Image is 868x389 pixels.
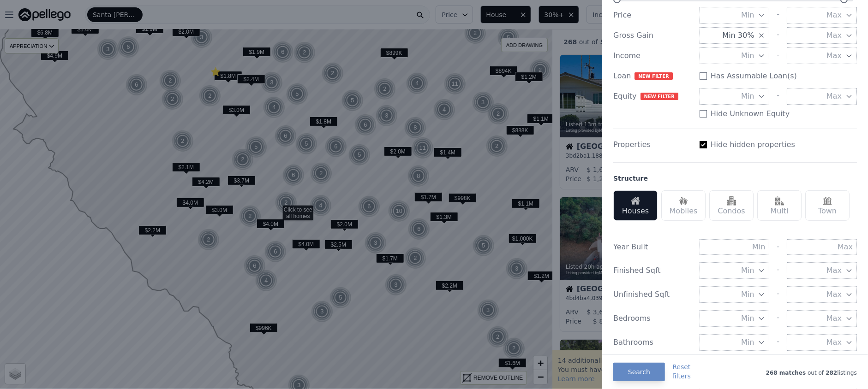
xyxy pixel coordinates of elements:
[711,139,795,150] label: Hide hidden properties
[613,265,692,276] div: Finished Sqft
[826,10,842,21] span: Max
[777,47,779,64] div: -
[766,370,806,376] span: 268 matches
[613,50,692,61] div: Income
[741,313,754,324] span: Min
[775,196,784,206] img: Multi
[641,93,678,100] span: NEW FILTER
[787,47,857,64] button: Max
[787,262,857,279] button: Max
[635,72,672,80] span: NEW FILTER
[613,190,658,221] div: Houses
[826,265,842,276] span: Max
[700,334,770,351] button: Min
[805,190,850,221] div: Town
[741,50,754,61] span: Min
[826,30,842,41] span: Max
[613,10,692,21] div: Price
[824,370,837,376] span: 282
[787,286,857,303] button: Max
[700,27,770,44] button: Min 30%
[741,289,754,300] span: Min
[631,196,640,206] img: Houses
[613,30,692,41] div: Gross Gain
[826,50,842,61] span: Max
[823,196,832,206] img: Town
[741,337,754,348] span: Min
[787,334,857,351] button: Max
[711,71,797,82] label: Has Assumable Loan(s)
[777,286,779,303] div: -
[757,190,802,221] div: Multi
[679,196,688,206] img: Mobiles
[700,262,770,279] button: Min
[613,289,692,300] div: Unfinished Sqft
[691,367,857,377] div: out of listings
[613,363,665,381] button: Search
[787,7,857,24] button: Max
[826,337,842,348] span: Max
[777,262,779,279] div: -
[711,108,790,119] label: Hide Unknown Equity
[613,71,692,82] div: Loan
[613,242,692,253] div: Year Built
[709,190,754,221] div: Condos
[826,289,842,300] span: Max
[613,337,692,348] div: Bathrooms
[661,190,706,221] div: Mobiles
[613,139,692,150] div: Properties
[741,91,754,102] span: Min
[700,310,770,327] button: Min
[722,30,754,41] span: Min 30%
[700,7,770,24] button: Min
[787,310,857,327] button: Max
[777,7,779,24] div: -
[700,239,770,255] input: Min
[700,47,770,64] button: Min
[613,313,692,324] div: Bedrooms
[777,27,779,44] div: -
[613,91,692,102] div: Equity
[700,88,770,105] button: Min
[613,174,648,183] div: Structure
[787,88,857,105] button: Max
[826,313,842,324] span: Max
[727,196,736,206] img: Condos
[777,88,779,105] div: -
[787,239,857,255] input: Max
[777,239,779,255] div: -
[741,10,754,21] span: Min
[826,91,842,102] span: Max
[777,334,779,351] div: -
[741,265,754,276] span: Min
[672,362,691,381] button: Resetfilters
[787,27,857,44] button: Max
[777,310,779,327] div: -
[700,286,770,303] button: Min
